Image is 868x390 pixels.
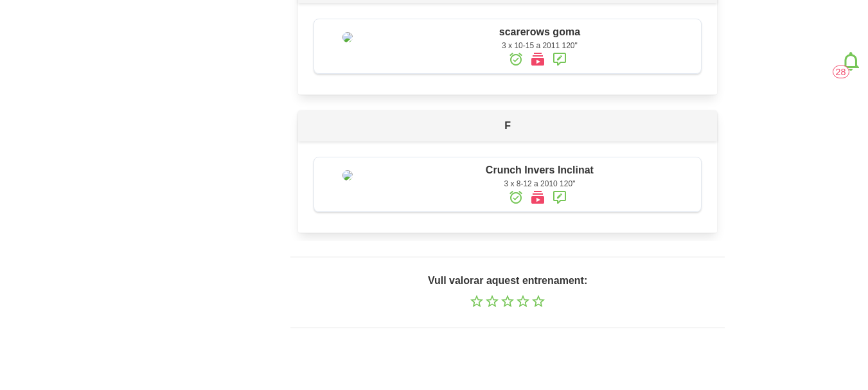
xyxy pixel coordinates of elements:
[385,178,695,190] div: 3 x 8-12 a 2010 120"
[342,32,353,42] img: 8ea60705-12ae-42e8-83e1-4ba62b1261d5%2Factivities%2Fband%20reverse%20flye.jpg
[385,40,695,51] div: 3 x 10-15 a 2011 120"
[486,164,594,175] span: Crunch Invers Inclinat
[290,273,725,288] label: Vull valorar aquest entrenament:
[499,26,580,37] span: scarerows goma
[342,170,353,181] img: 8ea60705-12ae-42e8-83e1-4ba62b1261d5%2Factivities%2F26189-crunch-invers-inclinat-jpg.jpg
[298,111,717,141] p: F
